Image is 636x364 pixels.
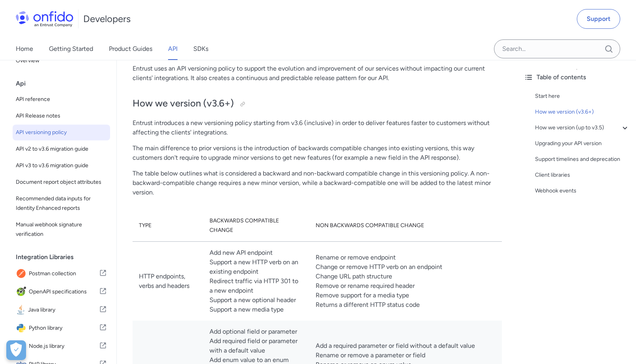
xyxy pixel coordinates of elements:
[13,174,110,190] a: Document report object attributes
[83,13,131,25] h1: Developers
[309,210,502,242] th: Non backwards compatible change
[13,158,110,174] a: API v3 to v3.6 migration guide
[133,64,502,83] p: Entrust uses an API versioning policy to support the evolution and improvement of our services wi...
[13,319,110,337] a: IconPython libraryPython library
[16,38,33,60] a: Home
[168,38,178,60] a: API
[16,76,113,91] div: Api
[535,107,630,117] a: How we version (v3.6+)
[203,210,309,242] th: Backwards compatible change
[13,53,110,69] a: Overview
[16,304,28,315] img: IconJava library
[193,38,208,60] a: SDKs
[13,108,110,124] a: API Release notes
[29,323,99,334] span: Python library
[16,177,107,187] span: Document report object attributes
[13,91,110,107] a: API reference
[13,301,110,319] a: IconJava libraryJava library
[6,340,26,360] div: Cookie Preferences
[13,141,110,157] a: API v2 to v3.6 migration guide
[524,73,630,82] div: Table of contents
[535,139,630,148] a: Upgrading your API version
[16,286,29,297] img: IconOpenAPI specifications
[309,241,502,321] td: Rename or remove endpoint Change or remove HTTP verb on an endpoint Change URL path structure Rem...
[535,123,630,133] a: How we version (up to v3.5)
[133,210,203,242] th: Type
[16,95,107,104] span: API reference
[535,91,630,101] a: Start here
[29,286,99,297] span: OpenAPI specifications
[16,11,73,27] img: Onfido Logo
[133,169,502,197] p: The table below outlines what is considered a backward and non-backward compatible change in this...
[203,241,309,321] td: Add new API endpoint Support a new HTTP verb on an existing endpoint Redirect traffic via HTTP 30...
[6,340,26,360] button: Open Preferences
[16,161,107,170] span: API v3 to v3.6 migration guide
[13,191,110,216] a: Recommended data inputs for Identity Enhanced reports
[16,220,107,239] span: Manual webhook signature verification
[28,304,99,315] span: Java library
[133,97,502,110] h2: How we version (v3.6+)
[13,283,110,301] a: IconOpenAPI specificationsOpenAPI specifications
[16,128,107,137] span: API versioning policy
[577,9,620,29] a: Support
[16,56,107,65] span: Overview
[133,241,203,321] td: HTTP endpoints, verbs and headers
[16,144,107,154] span: API v2 to v3.6 migration guide
[494,39,620,58] input: Onfido search input field
[133,118,502,137] p: Entrust introduces a new versioning policy starting from v3.6 (inclusive) in order to deliver fea...
[29,341,99,352] span: Node.js library
[13,217,110,242] a: Manual webhook signature verification
[13,338,110,355] a: IconNode.js libraryNode.js library
[535,186,630,196] a: Webhook events
[13,125,110,140] a: API versioning policy
[16,268,29,279] img: IconPostman collection
[133,144,502,162] p: The main difference to prior versions is the introduction of backwards compatible changes into ex...
[16,323,29,334] img: IconPython library
[16,111,107,121] span: API Release notes
[13,265,110,282] a: IconPostman collectionPostman collection
[16,249,113,265] div: Integration Libraries
[49,38,93,60] a: Getting Started
[109,38,152,60] a: Product Guides
[29,268,99,279] span: Postman collection
[16,194,107,213] span: Recommended data inputs for Identity Enhanced reports
[535,155,630,164] a: Support timelines and deprecation
[535,170,630,180] a: Client libraries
